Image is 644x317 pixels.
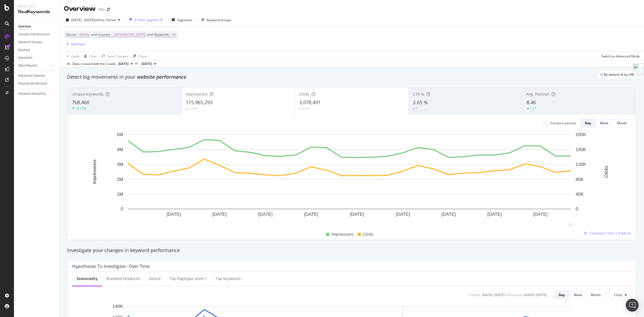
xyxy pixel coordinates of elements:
span: By website & by URL [604,73,634,76]
div: 14.72% [75,106,86,111]
div: Keywords Explorer [18,73,45,79]
span: vs Prev. Period [95,18,116,22]
button: Day [554,291,569,299]
div: Keyword Sampling [18,91,46,97]
a: More Reports [18,63,50,68]
span: Keywords [154,32,169,37]
span: Unique Keywords [72,92,104,97]
text: [DATE] [167,212,181,217]
text: Impressions [92,159,97,184]
div: Keyword Groups [18,39,42,45]
div: Week [600,121,608,125]
span: vs [135,61,139,66]
text: [DATE] [396,212,410,217]
div: A chart. [72,132,626,225]
span: 2.65 % [413,99,428,105]
div: Overview [18,24,31,30]
span: and [91,32,97,37]
a: Keyword Groups [18,39,56,45]
span: Impressions [186,92,208,97]
span: Impressions [331,231,353,238]
button: Apply [64,52,79,60]
div: Switch to Advanced Mode [601,54,640,59]
a: Content Performance [18,32,56,37]
div: Overview [64,4,96,13]
div: Keywords [18,55,32,61]
div: Ulta [98,7,105,12]
button: Clone [131,52,147,60]
button: Clear [82,52,97,60]
div: Month [591,293,601,297]
div: 1.17 [530,106,536,111]
div: Save Changes [107,54,128,59]
span: Clicks [363,231,373,238]
text: Clicks [604,166,609,178]
text: 40K [576,192,584,197]
text: [DATE] [350,212,364,217]
span: 2025 Aug. 27th [141,61,152,66]
a: Explorer Bookmarks [18,81,56,86]
button: [DATE] [139,61,158,67]
img: Equal [299,108,301,110]
span: = [77,32,79,37]
div: Content Performance [18,32,49,37]
button: Week [596,119,613,127]
div: Current: [469,293,481,297]
span: = [111,32,113,37]
div: 4.25% [189,106,198,111]
button: Segments [169,16,195,24]
span: [GEOGRAPHIC_DATA] [114,31,146,38]
div: vs Previous : [506,293,523,297]
div: Week [574,293,582,297]
text: 1M [117,192,123,197]
button: Month [587,291,605,299]
div: [DATE] - [DATE] [482,293,505,297]
button: Clicks [609,291,631,299]
span: 768,460 [72,99,89,105]
button: [DATE] [116,61,135,67]
text: [DATE] [258,212,273,217]
span: 3,078,491 [299,99,321,105]
text: 4M [117,147,123,152]
button: 2 Filters Applied [127,16,165,24]
span: and [147,32,153,37]
div: Analytics [18,4,55,9]
text: 80K [576,177,584,182]
div: Day [585,121,591,125]
div: 0 [416,106,418,111]
div: Clone [138,54,147,59]
span: Avg. Position [526,92,549,97]
button: Day [580,119,596,127]
img: Equal [186,108,188,110]
div: 1 [568,223,573,227]
img: Equal [413,108,415,110]
div: Seasonality [76,276,98,281]
button: Switch to Advanced Mode [599,52,640,60]
div: Open Intercom Messenger [626,299,639,312]
div: Clear [89,54,97,59]
button: [DATE] - [DATE]vsPrev. Period [64,16,122,24]
text: [DATE] [441,212,456,217]
text: [DATE] [533,212,548,217]
text: 140K [112,304,123,309]
a: Customize Chart in Explorer [584,231,631,235]
div: Top pagetype Level 1 [169,276,207,281]
span: All [172,31,176,38]
text: 120K [576,162,586,167]
span: Clicks [299,92,309,97]
span: Segments [177,18,192,22]
div: arrow-right-arrow-left [107,8,110,11]
img: side-widget.svg [633,64,644,74]
div: Explorer Bookmarks [18,81,47,86]
text: 3M [117,162,123,167]
div: Data crossed with the Crawls [72,61,116,66]
a: Keywords [18,55,56,61]
text: [DATE] [304,212,319,217]
div: Add Filter [71,42,85,46]
div: 3.9% [302,106,310,111]
div: Ranking [18,47,30,53]
button: Save Changes [100,52,128,60]
text: 5M [117,132,123,137]
text: 0 [576,206,578,212]
text: 2M [117,177,123,182]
